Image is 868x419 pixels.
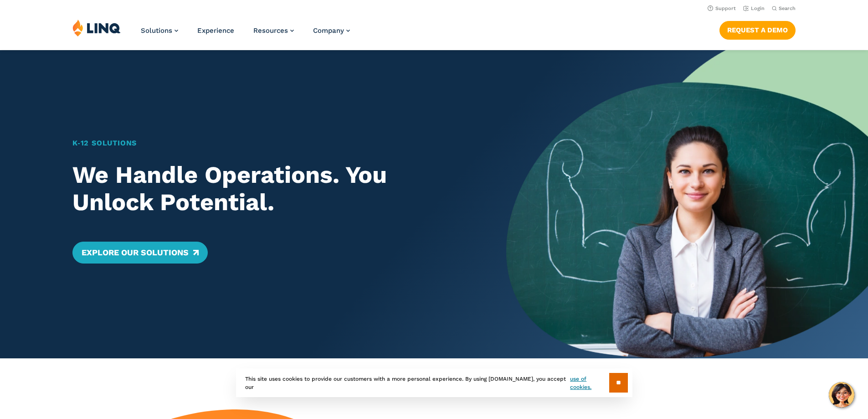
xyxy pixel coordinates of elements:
[72,19,121,36] img: LINQ | K‑12 Software
[72,161,471,216] h2: We Handle Operations. You Unlock Potential.
[236,368,632,397] div: This site uses cookies to provide our customers with a more personal experience. By using [DOMAIN...
[253,26,294,35] a: Resources
[313,26,350,35] a: Company
[141,26,178,35] a: Solutions
[743,5,765,11] a: Login
[772,5,796,12] button: Open Search Bar
[719,19,796,39] nav: Button Navigation
[779,5,796,11] span: Search
[72,242,208,264] a: Explore Our Solutions
[506,50,868,358] img: Home Banner
[570,375,609,391] a: use of cookies.
[197,26,234,35] a: Experience
[72,138,471,149] h1: K‑12 Solutions
[719,21,796,39] a: Request a Demo
[141,19,350,49] nav: Primary Navigation
[141,26,172,35] span: Solutions
[313,26,344,35] span: Company
[829,382,854,408] button: Hello, have a question? Let’s chat.
[253,26,288,35] span: Resources
[708,5,736,11] a: Support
